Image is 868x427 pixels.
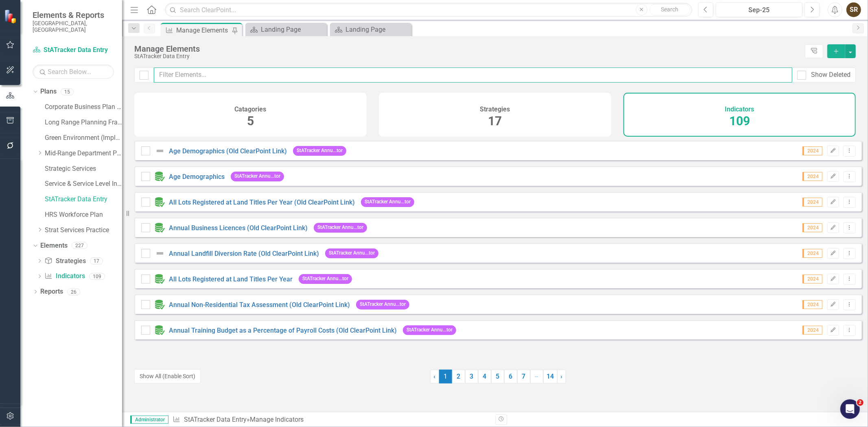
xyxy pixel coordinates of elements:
[729,114,750,128] span: 109
[40,241,68,251] a: Elements
[45,195,122,204] a: StATracker Data Entry
[504,370,517,383] a: 6
[439,370,452,383] span: 1
[231,172,284,181] span: StATracker Annu...tor
[90,257,103,264] div: 17
[857,399,864,406] span: 2
[45,133,122,143] a: Green Environment (Implementation)
[811,70,851,80] div: Show Deleted
[465,370,478,383] a: 3
[247,114,254,128] span: 5
[134,53,801,59] div: StATracker Data Entry
[165,3,692,17] input: Search ClearPoint...
[40,287,63,296] a: Reports
[33,46,114,55] a: StATracker Data Entry
[802,274,822,283] span: 2024
[517,370,530,383] a: 7
[155,300,165,309] img: Data Entered
[480,106,510,113] h4: Strategies
[169,275,293,283] a: All Lots Registered at Land Titles Per Year
[33,65,114,79] input: Search Below...
[802,249,822,258] span: 2024
[261,24,325,35] div: Landing Page
[478,370,491,383] a: 4
[61,88,74,95] div: 15
[155,223,165,233] img: Data Entered
[332,24,409,35] a: Landing Page
[155,146,165,156] img: Not Defined
[33,10,114,20] span: Elements & Reports
[725,106,754,113] h4: Indicators
[45,226,122,235] a: Strat Services Practice
[169,147,287,155] a: Age Demographics (Old ClearPoint Link)
[403,325,456,335] span: StATracker Annu...tor
[155,248,165,258] img: Not Defined
[840,399,860,419] iframe: Intercom live chat
[45,149,122,158] a: Mid-Range Department Plans
[155,325,165,335] img: Data Entered
[4,9,18,23] img: ClearPoint Strategy
[361,197,414,207] span: StATracker Annu...tor
[247,24,325,35] a: Landing Page
[846,2,861,17] button: SR
[345,24,409,35] div: Landing Page
[325,248,378,258] span: StATracker Annu...tor
[155,274,165,284] img: Data Entered
[299,274,352,283] span: StATracker Annu...tor
[802,300,822,309] span: 2024
[44,257,85,266] a: Strategies
[154,68,792,83] input: Filter Elements...
[314,223,367,232] span: StATracker Annu...tor
[561,373,563,380] span: ›
[40,87,57,96] a: Plans
[434,373,436,380] span: ‹
[802,198,822,207] span: 2024
[72,242,87,249] div: 227
[176,25,230,35] div: Manage Elements
[661,6,678,13] span: Search
[802,326,822,335] span: 2024
[169,250,319,257] a: Annual Landfill Diversion Rate (Old ClearPoint Link)
[169,301,350,309] a: Annual Non-Residential Tax Assessment (Old ClearPoint Link)
[33,20,114,33] small: [GEOGRAPHIC_DATA], [GEOGRAPHIC_DATA]
[802,223,822,232] span: 2024
[169,224,308,232] a: Annual Business Licences (Old ClearPoint Link)
[543,370,558,383] a: 14
[45,164,122,174] a: Strategic Services
[155,172,165,181] img: Data Entered
[45,102,122,112] a: Corporate Business Plan ([DATE]-[DATE])
[134,369,201,383] button: Show All (Enable Sort)
[293,146,346,155] span: StATracker Annu...tor
[802,172,822,181] span: 2024
[155,197,165,207] img: Data Entered
[491,370,504,383] a: 5
[130,416,168,424] span: Administrator
[67,288,80,295] div: 26
[45,118,122,127] a: Long Range Planning Framework
[44,272,85,281] a: Indicators
[184,416,247,423] a: StATracker Data Entry
[134,44,801,53] div: Manage Elements
[235,106,267,113] h4: Catagories
[169,327,397,334] a: Annual Training Budget as a Percentage of Payroll Costs (Old ClearPoint Link)
[169,198,355,206] a: All Lots Registered at Land Titles Per Year (Old ClearPoint Link)
[649,4,690,15] button: Search
[173,415,489,425] div: » Manage Indicators
[452,370,465,383] a: 2
[45,179,122,189] a: Service & Service Level Inventory
[488,114,502,128] span: 17
[169,173,225,181] a: Age Demographics
[719,5,800,15] div: Sep-25
[356,300,409,309] span: StATracker Annu...tor
[716,2,802,17] button: Sep-25
[89,273,105,280] div: 109
[802,146,822,155] span: 2024
[45,210,122,220] a: HRS Workforce Plan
